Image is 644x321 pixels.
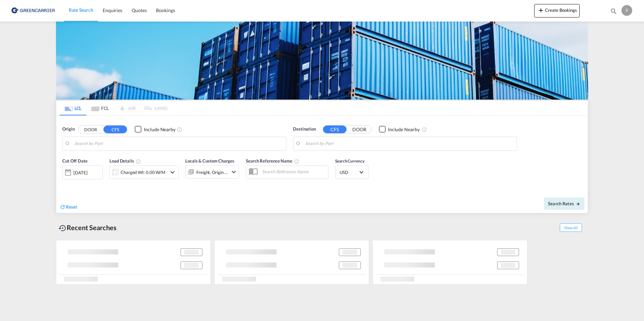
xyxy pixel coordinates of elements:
[185,165,239,179] div: Freight Origin Destinationicon-chevron-down
[576,202,580,206] md-icon: icon-arrow-right
[121,168,165,177] div: Charged Wt: 0.00 W/M
[60,101,167,115] md-pagination-wrapper: Use the left and right arrow keys to navigate between tabs
[323,126,347,133] button: CFS
[56,220,119,235] div: Recent Searches
[10,3,56,18] img: b0b18ec08afe11efb1d4932555f5f09d.png
[135,126,175,133] md-checkbox: Checkbox No Ink
[59,224,67,232] md-icon: icon-backup-restore
[388,126,420,133] div: Include Nearby
[548,201,580,206] span: Search Rates
[87,101,114,115] md-tab-item: FCL
[293,126,316,133] span: Destination
[62,165,103,179] div: [DATE]
[62,158,88,164] span: Cut Off Date
[560,223,582,232] span: Show All
[79,126,102,133] button: DOOR
[62,126,74,133] span: Origin
[230,168,238,176] md-icon: icon-chevron-down
[621,5,632,16] div: F
[132,7,147,13] span: Quotes
[56,22,588,100] img: GreenCarrierFCL_LCL.png
[60,204,77,211] div: icon-refreshReset
[136,159,141,164] md-icon: Chargeable Weight
[537,6,545,14] md-icon: icon-plus 400-fg
[348,126,371,133] button: DOOR
[294,159,299,164] md-icon: Your search will be saved by the below given name
[60,101,87,115] md-tab-item: LCL
[610,7,617,17] div: icon-magnify
[144,126,175,133] div: Include Nearby
[379,126,420,133] md-checkbox: Checkbox No Ink
[610,7,617,15] md-icon: icon-magnify
[156,7,175,13] span: Bookings
[305,139,513,149] input: Search by Port
[177,127,182,132] md-icon: Unchecked: Ignores neighbouring ports when fetching rates.Checked : Includes neighbouring ports w...
[56,116,588,213] div: Origin DOOR CFS Checkbox No InkUnchecked: Ignores neighbouring ports when fetching rates.Checked ...
[196,168,228,177] div: Freight Origin Destination
[340,169,358,175] span: USD
[103,7,122,13] span: Enquiries
[73,170,87,176] div: [DATE]
[69,7,93,13] span: Rate Search
[185,158,234,164] span: Locals & Custom Charges
[74,139,283,149] input: Search by Port
[339,167,365,177] md-select: Select Currency: $ USDUnited States Dollar
[62,179,67,188] md-datepicker: Select
[109,158,141,164] span: Load Details
[259,167,328,177] input: Search Reference Name
[534,4,580,17] button: icon-plus 400-fgCreate Bookings
[109,166,179,179] div: Charged Wt: 0.00 W/Micon-chevron-down
[544,198,584,210] button: Search Ratesicon-arrow-right
[246,158,299,164] span: Search Reference Name
[66,204,77,210] span: Reset
[335,158,364,164] span: Search Currency
[60,204,66,210] md-icon: icon-refresh
[103,126,127,133] button: CFS
[168,168,176,176] md-icon: icon-chevron-down
[422,127,427,132] md-icon: Unchecked: Ignores neighbouring ports when fetching rates.Checked : Includes neighbouring ports w...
